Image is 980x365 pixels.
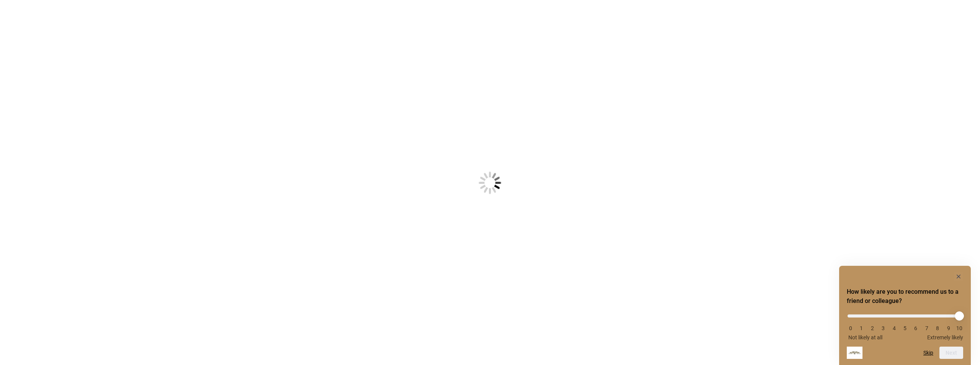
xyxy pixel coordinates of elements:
button: Skip [923,350,933,356]
div: How likely are you to recommend us to a friend or colleague? Select an option from 0 to 10, with ... [847,309,963,340]
button: Next question [939,347,963,359]
div: How likely are you to recommend us to a friend or colleague? Select an option from 0 to 10, with ... [847,272,963,359]
li: 1 [857,325,865,331]
li: 7 [923,325,931,331]
li: 9 [945,325,952,331]
li: 5 [901,325,909,331]
span: Extremely likely [927,334,963,340]
li: 10 [955,325,963,331]
li: 2 [869,325,876,331]
img: Loading [441,134,539,232]
h2: How likely are you to recommend us to a friend or colleague? Select an option from 0 to 10, with ... [847,287,963,306]
li: 8 [934,325,941,331]
span: Not likely at all [848,334,882,340]
button: Hide survey [954,272,963,281]
li: 3 [879,325,887,331]
li: 6 [912,325,920,331]
li: 0 [847,325,854,331]
li: 4 [890,325,898,331]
